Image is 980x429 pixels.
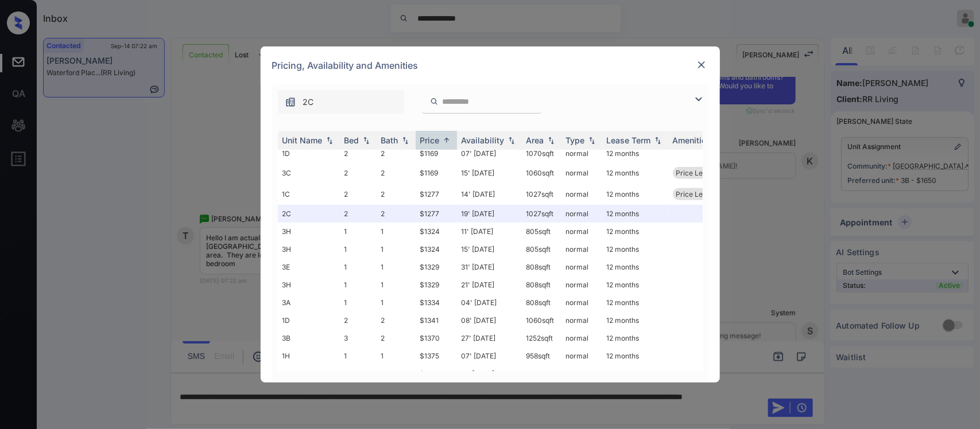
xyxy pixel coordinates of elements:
[457,329,522,347] td: 27' [DATE]
[602,162,668,184] td: 12 months
[602,311,668,329] td: 12 months
[457,240,522,258] td: 15' [DATE]
[522,365,561,383] td: 1252 sqft
[416,184,457,205] td: $1277
[381,135,398,145] div: Bath
[282,135,323,145] div: Unit Name
[278,365,340,383] td: 2B
[416,347,457,365] td: $1375
[462,135,505,145] div: Availability
[340,162,377,184] td: 2
[457,311,522,329] td: 08' [DATE]
[602,145,668,162] td: 12 months
[340,145,377,162] td: 2
[607,135,651,145] div: Lease Term
[522,276,561,294] td: 808 sqft
[278,329,340,347] td: 3B
[377,294,416,311] td: 1
[340,347,377,365] td: 1
[278,205,340,223] td: 2C
[340,276,377,294] td: 1
[457,365,522,383] td: 19' [DATE]
[457,258,522,276] td: 31' [DATE]
[278,294,340,311] td: 3A
[416,240,457,258] td: $1324
[457,205,522,223] td: 19' [DATE]
[561,347,602,365] td: normal
[278,145,340,162] td: 1D
[416,205,457,223] td: $1277
[377,329,416,347] td: 2
[522,329,561,347] td: 1252 sqft
[441,136,452,145] img: sorting
[586,136,598,145] img: sorting
[457,145,522,162] td: 07' [DATE]
[522,347,561,365] td: 958 sqft
[340,258,377,276] td: 1
[561,365,602,383] td: normal
[377,365,416,383] td: 2
[522,240,561,258] td: 805 sqft
[522,311,561,329] td: 1060 sqft
[602,240,668,258] td: 12 months
[340,223,377,240] td: 1
[377,205,416,223] td: 2
[416,162,457,184] td: $1169
[377,184,416,205] td: 2
[602,223,668,240] td: 12 months
[522,205,561,223] td: 1027 sqft
[522,294,561,311] td: 808 sqft
[377,347,416,365] td: 1
[416,365,457,383] td: $1420
[522,258,561,276] td: 808 sqft
[522,162,561,184] td: 1060 sqft
[602,347,668,365] td: 12 months
[416,258,457,276] td: $1329
[561,184,602,205] td: normal
[340,184,377,205] td: 2
[561,311,602,329] td: normal
[278,311,340,329] td: 1D
[278,184,340,205] td: 1C
[377,311,416,329] td: 2
[324,136,335,145] img: sorting
[673,135,711,145] div: Amenities
[278,223,340,240] td: 3H
[676,169,718,177] span: Price Leader
[602,294,668,311] td: 12 months
[400,136,411,145] img: sorting
[278,162,340,184] td: 3C
[278,276,340,294] td: 3H
[692,92,706,106] img: icon-zuma
[602,184,668,205] td: 12 months
[457,184,522,205] td: 14' [DATE]
[377,258,416,276] td: 1
[561,145,602,162] td: normal
[278,347,340,365] td: 1H
[545,136,557,145] img: sorting
[602,258,668,276] td: 12 months
[602,329,668,347] td: 12 months
[361,136,372,145] img: sorting
[278,240,340,258] td: 3H
[457,276,522,294] td: 21' [DATE]
[340,329,377,347] td: 3
[285,96,296,108] img: icon-zuma
[561,223,602,240] td: normal
[561,205,602,223] td: normal
[602,276,668,294] td: 12 months
[416,276,457,294] td: $1329
[457,294,522,311] td: 04' [DATE]
[420,135,440,145] div: Price
[278,258,340,276] td: 3E
[457,223,522,240] td: 11' [DATE]
[344,135,359,145] div: Bed
[602,365,668,383] td: 12 months
[377,276,416,294] td: 1
[377,145,416,162] td: 2
[416,223,457,240] td: $1324
[377,223,416,240] td: 1
[522,184,561,205] td: 1027 sqft
[340,240,377,258] td: 1
[522,223,561,240] td: 805 sqft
